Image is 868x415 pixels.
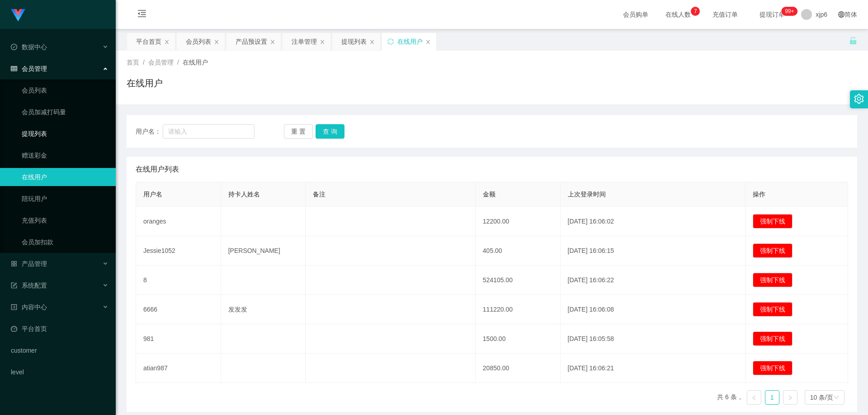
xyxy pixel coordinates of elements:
[270,39,275,45] i: 图标: close
[11,65,47,72] span: 会员管理
[753,361,793,375] button: 强制下线
[22,146,108,164] a: 赠送彩金
[136,33,161,50] div: 平台首页
[11,304,17,310] i: 图标: profile
[476,207,561,236] td: 12200.00
[561,324,746,354] td: [DATE] 16:05:58
[11,320,108,338] a: 图标: dashboard平台首页
[397,33,423,50] div: 在线用户
[11,341,108,359] a: customer
[214,39,219,45] i: 图标: close
[753,214,793,228] button: 强制下线
[22,190,108,208] a: 陪玩用户
[22,211,108,229] a: 充值列表
[136,354,221,383] td: atian987
[22,81,108,99] a: 会员列表
[694,7,697,16] p: 7
[476,266,561,295] td: 524105.00
[136,266,221,295] td: 8
[11,65,17,72] i: 图标: table
[221,236,306,266] td: [PERSON_NAME]
[717,390,743,405] li: 共 6 条，
[765,391,779,404] a: 1
[425,39,431,45] i: 图标: close
[136,236,221,266] td: Jessie1052
[316,124,344,139] button: 查 询
[781,7,797,16] sup: 237
[747,390,761,405] li: 上一页
[753,302,793,317] button: 强制下线
[483,191,495,198] span: 金额
[11,43,47,51] span: 数据中心
[476,324,561,354] td: 1500.00
[476,354,561,383] td: 20850.00
[11,260,47,267] span: 产品管理
[568,191,606,198] span: 上次登录时间
[221,295,306,324] td: 发发发
[292,33,317,50] div: 注单管理
[11,303,47,311] span: 内容中心
[127,59,139,66] span: 首页
[11,9,25,22] img: logo.9652507e.png
[136,295,221,324] td: 6666
[561,295,746,324] td: [DATE] 16:06:08
[341,33,367,50] div: 提现列表
[136,324,221,354] td: 981
[691,7,700,16] sup: 7
[136,164,179,175] span: 在线用户列表
[11,282,47,289] span: 系统配置
[22,233,108,251] a: 会员加扣款
[228,191,260,198] span: 持卡人姓名
[164,39,170,45] i: 图标: close
[753,191,765,198] span: 操作
[561,207,746,236] td: [DATE] 16:06:02
[143,191,162,198] span: 用户名
[148,59,174,66] span: 会员管理
[810,391,833,404] div: 10 条/页
[320,39,325,45] i: 图标: close
[476,236,561,266] td: 405.00
[753,331,793,346] button: 强制下线
[369,39,375,45] i: 图标: close
[11,44,17,50] i: 图标: check-circle-o
[136,127,163,136] span: 用户名：
[854,94,864,104] i: 图标: setting
[183,59,208,66] span: 在线用户
[11,363,108,381] a: level
[476,295,561,324] td: 111220.00
[177,59,179,66] span: /
[783,390,797,405] li: 下一页
[387,38,394,45] i: 图标: sync
[661,11,695,18] span: 在线人数
[22,125,108,143] a: 提现列表
[834,395,839,401] i: 图标: down
[11,282,17,289] i: 图标: form
[236,33,267,50] div: 产品预设置
[136,207,221,236] td: oranges
[561,236,746,266] td: [DATE] 16:06:15
[753,273,793,287] button: 强制下线
[755,11,789,18] span: 提现订单
[751,395,757,401] i: 图标: left
[143,59,145,66] span: /
[849,37,857,45] i: 图标: unlock
[22,103,108,121] a: 会员加减打码量
[765,390,779,405] li: 1
[186,33,211,50] div: 会员列表
[838,11,844,18] i: 图标: global
[788,395,793,401] i: 图标: right
[561,354,746,383] td: [DATE] 16:06:21
[127,76,163,90] h1: 在线用户
[11,261,17,267] i: 图标: appstore-o
[22,168,108,186] a: 在线用户
[561,266,746,295] td: [DATE] 16:06:22
[708,11,742,18] span: 充值订单
[284,124,313,139] button: 重 置
[127,0,157,29] i: 图标: menu-fold
[753,243,793,258] button: 强制下线
[313,191,325,198] span: 备注
[163,124,255,139] input: 请输入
